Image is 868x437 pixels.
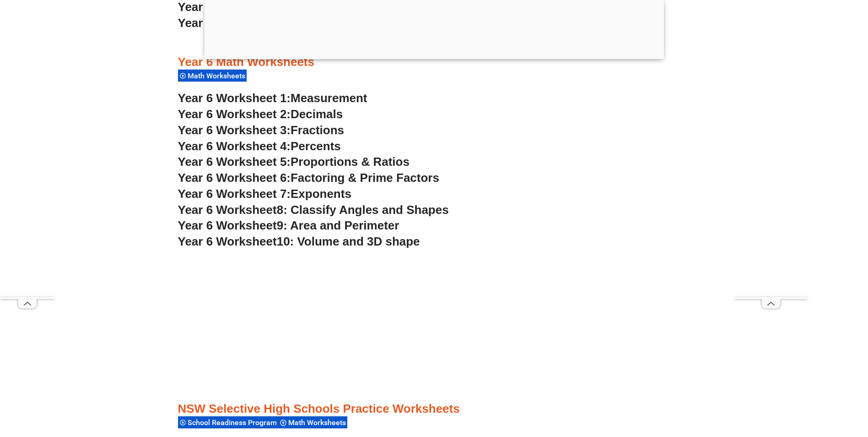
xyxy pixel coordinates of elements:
[188,418,280,427] span: School Readiness Program
[277,235,420,248] span: 10: Volume and 3D shape
[291,139,341,153] span: Percents
[291,123,344,137] span: Fractions
[178,107,291,121] span: Year 6 Worksheet 2:
[716,333,868,437] iframe: Chat Widget
[178,91,291,105] span: Year 6 Worksheet 1:
[178,401,690,417] h3: NSW Selective High Schools Practice Worksheets
[178,55,690,70] h3: Year 6 Math Worksheets
[178,16,354,30] a: Year 5 Worksheet 10: Fractions
[178,155,291,169] span: Year 6 Worksheet 5:
[178,203,277,217] span: Year 6 Worksheet
[178,187,351,201] a: Year 6 Worksheet 7:Exponents
[291,187,351,201] span: Exponents
[291,155,410,169] span: Proportions & Ratios
[178,139,341,153] a: Year 6 Worksheet 4:Percents
[178,235,277,248] span: Year 6 Worksheet
[178,416,279,429] div: School Readiness Program
[178,187,291,201] span: Year 6 Worksheet 7:
[277,203,449,217] span: 8: Classify Angles and Shapes
[178,218,399,232] a: Year 6 Worksheet9: Area and Perimeter
[188,71,248,80] span: Math Worksheets
[288,418,349,427] span: Math Worksheets
[178,218,277,232] span: Year 6 Worksheet
[178,203,449,217] a: Year 6 Worksheet8: Classify Angles and Shapes
[291,107,343,121] span: Decimals
[178,123,291,137] span: Year 6 Worksheet 3:
[278,416,347,429] div: Math Worksheets
[291,91,367,105] span: Measurement
[178,235,420,248] a: Year 6 Worksheet10: Volume and 3D shape
[178,171,439,185] a: Year 6 Worksheet 6:Factoring & Prime Factors
[734,22,808,297] iframe: Advertisement
[178,107,343,121] a: Year 6 Worksheet 2:Decimals
[178,123,344,137] a: Year 6 Worksheet 3:Fractions
[291,171,439,185] span: Factoring & Prime Factors
[277,218,399,232] span: 9: Area and Perimeter
[178,91,367,105] a: Year 6 Worksheet 1:Measurement
[160,259,709,387] iframe: Advertisement
[178,171,291,185] span: Year 6 Worksheet 6:
[178,139,291,153] span: Year 6 Worksheet 4:
[178,155,410,169] a: Year 6 Worksheet 5:Proportions & Ratios
[178,69,247,82] div: Math Worksheets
